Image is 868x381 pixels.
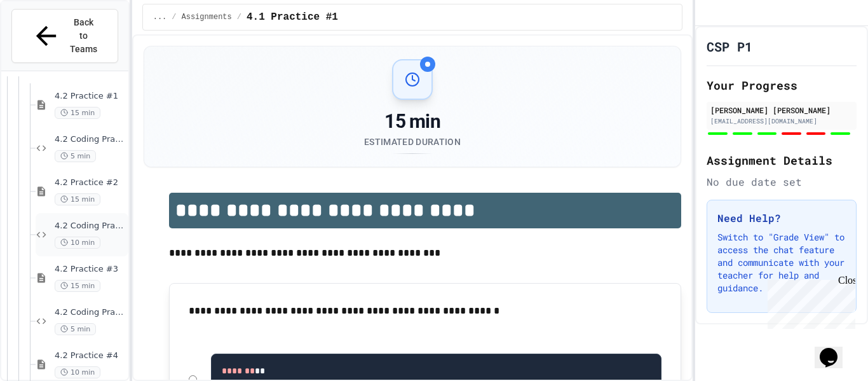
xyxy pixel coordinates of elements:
[710,116,853,126] div: [EMAIL_ADDRESS][DOMAIN_NAME]
[55,134,126,145] span: 4.2 Coding Practice #1
[55,177,126,188] span: 4.2 Practice #2
[247,10,338,25] span: 4.1 Practice #1
[717,231,846,294] p: Switch to "Grade View" to access the chat feature and communicate with your teacher for help and ...
[707,151,857,169] h2: Assignment Details
[55,307,126,318] span: 4.2 Coding Practice #3
[237,12,241,22] span: /
[707,76,857,94] h2: Your Progress
[364,110,461,133] div: 15 min
[11,9,118,63] button: Back to Teams
[55,107,100,119] span: 15 min
[69,16,98,56] span: Back to Teams
[55,221,126,232] span: 4.2 Coding Practice #2
[55,280,100,292] span: 15 min
[55,350,126,361] span: 4.2 Practice #4
[55,264,126,275] span: 4.2 Practice #3
[707,38,752,55] h1: CSP P1
[5,5,88,81] div: Chat with us now!Close
[55,193,100,205] span: 15 min
[55,323,96,335] span: 5 min
[55,237,100,249] span: 10 min
[172,12,176,22] span: /
[182,12,232,22] span: Assignments
[364,135,461,148] div: Estimated Duration
[717,211,846,226] h3: Need Help?
[707,174,857,190] div: No due date set
[710,104,853,116] div: [PERSON_NAME] [PERSON_NAME]
[763,275,855,329] iframe: chat widget
[55,150,96,162] span: 5 min
[55,366,100,378] span: 10 min
[815,330,855,368] iframe: chat widget
[153,12,167,22] span: ...
[55,91,126,102] span: 4.2 Practice #1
